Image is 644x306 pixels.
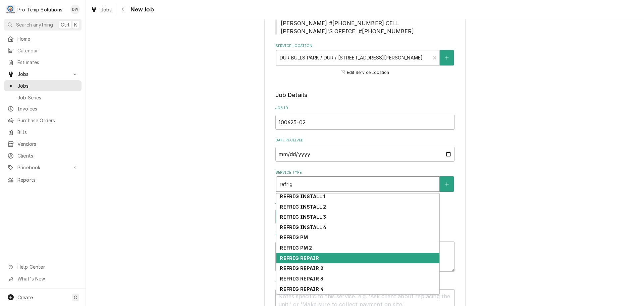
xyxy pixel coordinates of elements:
[280,224,326,230] strong: REFRIG INSTALL 4
[101,6,112,13] span: Jobs
[275,200,455,206] label: Job Type
[17,105,78,112] span: Invoices
[440,176,454,192] button: Create New Service
[445,182,449,187] svg: Create New Service
[280,193,325,199] strong: REFRIG INSTALL 1
[17,82,78,89] span: Jobs
[280,265,323,271] strong: REFRIG REPAIR 2
[70,5,80,14] div: DW
[4,174,82,185] a: Reports
[275,170,455,192] div: Service Type
[4,162,82,173] a: Go to Pricebook
[17,176,78,183] span: Reports
[17,117,78,124] span: Purchase Orders
[17,59,78,66] span: Estimates
[4,33,82,44] a: Home
[4,115,82,126] a: Purchase Orders
[275,43,455,49] label: Service Location
[275,138,455,143] label: Date Received
[275,147,455,162] input: yyyy-mm-dd
[275,12,455,35] div: Client Notes
[4,150,82,161] a: Clients
[17,47,78,54] span: Calendar
[275,232,455,238] label: Reason For Call
[74,21,77,28] span: K
[17,152,78,159] span: Clients
[340,69,390,77] button: Edit Service Location
[4,261,82,272] a: Go to Help Center
[17,6,62,13] div: Pro Temp Solutions
[17,129,78,136] span: Bills
[17,140,78,147] span: Vendors
[4,138,82,149] a: Vendors
[128,5,154,14] span: New Job
[275,105,455,111] label: Job ID
[280,286,323,292] strong: REFRIG REPAIR 4
[275,138,455,162] div: Date Received
[17,35,78,42] span: Home
[4,80,82,91] a: Jobs
[17,295,33,300] span: Create
[4,127,82,138] a: Bills
[4,69,82,80] a: Go to Jobs
[17,71,68,78] span: Jobs
[118,4,128,15] button: Navigate back
[280,214,326,220] strong: REFRIG INSTALL 3
[88,4,115,15] a: Jobs
[70,5,80,14] div: Dana Williams's Avatar
[275,200,455,224] div: Job Type
[6,5,15,14] div: P
[16,21,53,28] span: Search anything
[17,275,77,282] span: What's New
[6,5,15,14] div: Pro Temp Solutions's Avatar
[275,43,455,77] div: Service Location
[280,204,326,210] strong: REFRIG INSTALL 2
[4,103,82,114] a: Invoices
[17,164,68,171] span: Pricebook
[280,245,312,251] strong: REFRIG PM 2
[74,294,77,301] span: C
[275,280,455,286] label: Technician Instructions
[445,55,449,60] svg: Create New Location
[4,273,82,284] a: Go to What's New
[275,170,455,175] label: Service Type
[280,255,319,261] strong: REFRIG REPAIR
[275,105,455,129] div: Job ID
[4,45,82,56] a: Calendar
[275,232,455,272] div: Reason For Call
[275,19,455,35] span: Client Notes
[4,19,82,31] button: Search anythingCtrlK
[4,57,82,68] a: Estimates
[281,20,414,35] span: [PERSON_NAME] #[PHONE_NUMBER] CELL [PERSON_NAME]'S OFFICE #[PHONE_NUMBER]
[280,276,323,281] strong: REFRIG REPAIR 3
[61,21,69,28] span: Ctrl
[440,50,454,65] button: Create New Location
[17,263,77,270] span: Help Center
[17,94,78,101] span: Job Series
[4,92,82,103] a: Job Series
[280,234,308,240] strong: REFRIG PM
[275,91,455,99] legend: Job Details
